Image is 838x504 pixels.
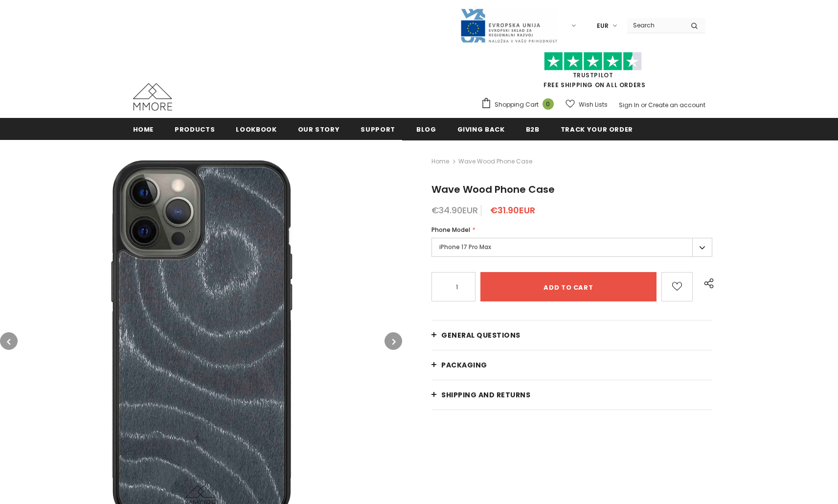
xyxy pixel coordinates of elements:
[298,118,340,140] a: Our Story
[495,100,539,110] span: Shopping Cart
[597,21,609,31] span: EUR
[619,101,639,109] a: Sign In
[481,56,705,89] span: FREE SHIPPING ON ALL ORDERS
[236,118,276,140] a: Lookbook
[175,125,215,134] span: Products
[133,125,154,134] span: Home
[361,125,395,134] span: support
[460,21,558,29] a: Javni Razpis
[627,18,683,32] input: Search Site
[460,8,558,44] img: Javni Razpis
[133,118,154,140] a: Home
[561,118,633,140] a: Track your order
[236,125,276,134] span: Lookbook
[566,96,608,113] a: Wish Lists
[441,330,521,340] span: General Questions
[298,125,340,134] span: Our Story
[480,272,656,301] input: Add to cart
[526,125,540,134] span: B2B
[431,226,470,234] span: Phone Model
[641,101,647,109] span: or
[544,52,642,71] img: Trust Pilot Stars
[458,156,532,167] span: Wave Wood Phone Case
[441,360,487,370] span: PACKAGING
[431,321,712,350] a: General Questions
[573,71,613,79] a: Trustpilot
[526,118,540,140] a: B2B
[431,204,478,216] span: €34.90EUR
[416,118,436,140] a: Blog
[431,380,712,410] a: Shipping and returns
[543,98,554,110] span: 0
[431,156,449,167] a: Home
[133,83,172,111] img: MMORE Cases
[457,125,505,134] span: Giving back
[457,118,505,140] a: Giving back
[648,101,705,109] a: Create an account
[361,118,395,140] a: support
[441,390,530,400] span: Shipping and returns
[579,100,608,110] span: Wish Lists
[431,183,555,196] span: Wave Wood Phone Case
[481,97,559,112] a: Shopping Cart 0
[561,125,633,134] span: Track your order
[175,118,215,140] a: Products
[490,204,535,216] span: €31.90EUR
[431,238,712,257] label: iPhone 17 Pro Max
[431,350,712,380] a: PACKAGING
[416,125,436,134] span: Blog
